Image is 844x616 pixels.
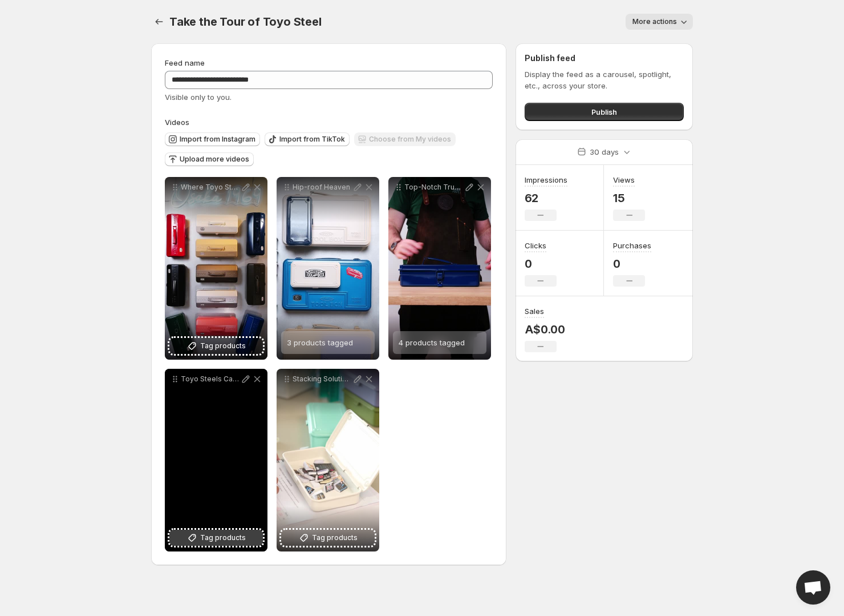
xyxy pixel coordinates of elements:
[590,146,619,158] p: 30 days
[169,338,263,354] button: Tag products
[165,152,254,166] button: Upload more videos
[165,92,232,102] span: Visible only to you.
[151,14,167,30] button: Settings
[525,305,544,317] h3: Sales
[200,532,246,543] span: Tag products
[180,135,255,144] span: Import from Instagram
[796,570,830,605] div: Open chat
[281,530,375,546] button: Tag products
[312,532,358,543] span: Tag products
[525,103,684,121] button: Publish
[165,58,205,67] span: Feed name
[165,369,267,551] div: Toyo Steels Cantilever ClassicsTag products
[525,257,557,271] p: 0
[277,369,379,551] div: Stacking SolutionsTag products
[525,191,567,205] p: 62
[293,375,352,384] p: Stacking Solutions
[626,14,693,30] button: More actions
[265,132,350,146] button: Import from TikTok
[200,340,246,352] span: Tag products
[388,177,491,360] div: Top-Notch Trunk Types4 products tagged
[591,106,617,118] span: Publish
[279,135,345,144] span: Import from TikTok
[165,118,189,127] span: Videos
[293,183,352,192] p: Hip-roof Heaven
[180,155,249,164] span: Upload more videos
[632,17,677,26] span: More actions
[181,183,240,192] p: Where Toyo Steel Started
[181,375,240,384] p: Toyo Steels Cantilever Classics
[525,69,684,91] p: Display the feed as a carousel, spotlight, etc., across your store.
[525,53,684,64] h2: Publish feed
[613,257,651,271] p: 0
[613,191,645,205] p: 15
[525,323,565,336] p: A$0.00
[287,338,353,347] span: 3 products tagged
[165,132,260,146] button: Import from Instagram
[525,174,567,186] h3: Impressions
[165,177,267,360] div: Where Toyo Steel StartedTag products
[613,240,651,251] h3: Purchases
[169,15,322,29] span: Take the Tour of Toyo Steel
[169,530,263,546] button: Tag products
[399,338,465,347] span: 4 products tagged
[613,174,635,186] h3: Views
[277,177,379,360] div: Hip-roof Heaven3 products tagged
[404,183,464,192] p: Top-Notch Trunk Types
[525,240,546,251] h3: Clicks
